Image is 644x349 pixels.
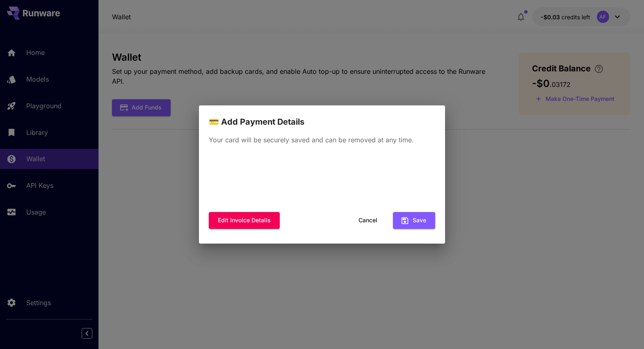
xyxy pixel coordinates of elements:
[349,212,386,229] button: Cancel
[209,212,280,229] button: Edit invoice details
[199,105,445,128] h2: 💳 Add Payment Details
[207,153,437,207] iframe: Secure payment input frame
[209,135,435,145] p: Your card will be securely saved and can be removed at any time.
[393,212,435,229] button: Save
